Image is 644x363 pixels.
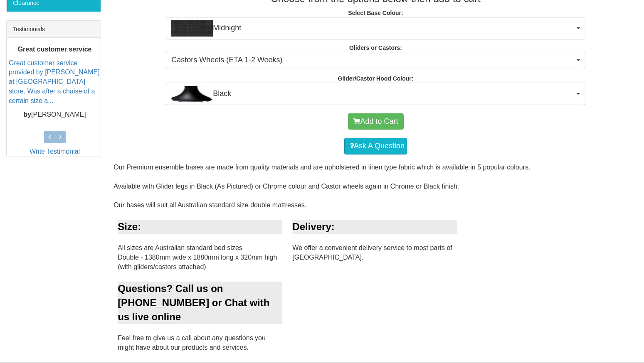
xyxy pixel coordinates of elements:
[166,17,585,39] button: MidnightMidnight
[9,59,100,104] a: Great customer service provided by [PERSON_NAME] at [GEOGRAPHIC_DATA] store. Was after a chaise o...
[348,113,404,130] button: Add to Cart
[118,282,282,324] div: Questions? Call us on [PHONE_NUMBER] or Chat with us live online
[171,20,213,37] img: Midnight
[349,44,402,51] strong: Gliders or Castors:
[114,163,638,282] div: Our Premium ensemble bases are made from quality materials and are upholstered in linen type fabr...
[171,20,575,37] span: Midnight
[7,21,101,38] div: Testimonials
[171,86,575,102] span: Black
[18,46,92,53] b: Great customer service
[30,148,80,155] a: Write Testimonial
[338,75,414,82] strong: Glider/Castor Hood Colour:
[118,220,282,234] div: Size:
[171,86,213,102] img: Black
[166,83,585,105] button: BlackBlack
[23,111,31,118] b: by
[114,282,288,362] div: Feel free to give us a call about any questions you might have about our products and services.
[171,55,575,66] span: Castors Wheels (ETA 1-2 Weeks)
[348,10,403,16] strong: Select Base Colour:
[9,110,101,120] p: [PERSON_NAME]
[288,220,463,262] div: We offer a convenient delivery service to most parts of [GEOGRAPHIC_DATA].
[344,138,407,155] a: Ask A Question
[292,220,456,234] div: Delivery:
[114,220,288,272] div: All sizes are Australian standard bed sizes Double - 1380mm wide x 1880mm long x 320mm high (with...
[166,52,585,69] button: Castors Wheels (ETA 1-2 Weeks)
